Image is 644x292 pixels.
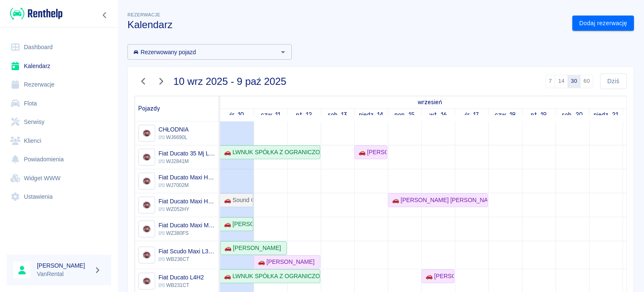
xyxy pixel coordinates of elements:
[221,272,319,281] div: 🚗 LWNUK SPÓŁKA Z OGRANICZONĄ ODPOWIEDZIALNOŚCIĄ - [PERSON_NAME]
[227,109,246,121] a: 10 września 2025
[127,12,160,17] span: Rezerwacje
[37,270,91,279] p: VanRental
[158,221,215,229] h6: Fiat Ducato Maxi MJ L4H2
[221,244,281,253] div: 🚗 [PERSON_NAME]
[7,132,111,150] a: Klienci
[545,75,556,88] button: 7 dni
[600,74,627,89] button: Dziś
[493,109,518,121] a: 18 września 2025
[158,125,189,134] h6: CHŁODNIA
[580,75,593,88] button: 60 dni
[7,113,111,132] a: Serwisy
[158,247,215,255] h6: Fiat Scudo Maxi L3H1
[415,96,444,108] a: 10 września 2025
[254,258,314,266] div: 🚗 [PERSON_NAME]
[127,19,566,31] h3: Kalendarz
[158,281,204,289] p: WB231CT
[389,196,487,205] div: 🚗 [PERSON_NAME] [PERSON_NAME]-SERWIS - [PERSON_NAME]
[10,7,62,21] img: Renthelp logo
[158,205,215,213] p: WZ052HY
[572,16,634,31] a: Dodaj rezerwację
[7,75,111,94] a: Rezerwacje
[99,10,111,21] button: Zwiń nawigację
[158,229,215,237] p: WZ380FS
[221,220,252,229] div: 🚗 [PERSON_NAME]
[140,248,153,262] img: Image
[422,272,454,281] div: 🚗 [PERSON_NAME]
[7,187,111,206] a: Ustawienia
[158,255,215,263] p: WB236CT
[294,109,314,121] a: 12 września 2025
[158,197,215,205] h6: Fiat Ducato Maxi HD MJ L4H2
[140,126,153,140] img: Image
[7,38,111,57] a: Dashboard
[140,274,153,288] img: Image
[140,222,153,236] img: Image
[7,169,111,188] a: Widget WWW
[277,46,289,58] button: Otwórz
[462,109,481,121] a: 17 września 2025
[7,7,62,21] a: Renthelp logo
[158,158,215,165] p: WJ2841M
[130,47,275,57] input: Wyszukaj i wybierz pojazdy...
[158,134,189,141] p: WJ6690L
[158,182,215,189] p: WJ7002M
[174,76,286,87] h3: 10 wrz 2025 - 9 paź 2025
[592,109,621,121] a: 21 września 2025
[355,148,387,157] div: 🚗 [PERSON_NAME]
[7,150,111,169] a: Powiadomienia
[259,109,283,121] a: 11 września 2025
[529,109,549,121] a: 19 września 2025
[392,109,417,121] a: 15 września 2025
[158,173,215,182] h6: Fiat Ducato Maxi HD MJ L4H2
[140,150,153,164] img: Image
[427,109,449,121] a: 16 września 2025
[138,105,160,112] span: Pojazdy
[140,198,153,212] img: Image
[560,109,585,121] a: 20 września 2025
[158,149,215,158] h6: Fiat Ducato 35 Mj L3H2
[555,75,568,88] button: 14 dni
[221,148,319,157] div: 🚗 LWNUK SPÓŁKA Z OGRANICZONĄ ODPOWIEDZIALNOŚCIĄ - [PERSON_NAME]
[37,261,91,270] h6: [PERSON_NAME]
[140,174,153,188] img: Image
[7,57,111,76] a: Kalendarz
[357,109,386,121] a: 14 września 2025
[221,196,252,205] div: 🚗 Sound Object [PERSON_NAME] - [PERSON_NAME]
[7,94,111,113] a: Flota
[158,273,204,281] h6: Fiat Ducato L4H2
[326,109,350,121] a: 13 września 2025
[568,75,581,88] button: 30 dni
